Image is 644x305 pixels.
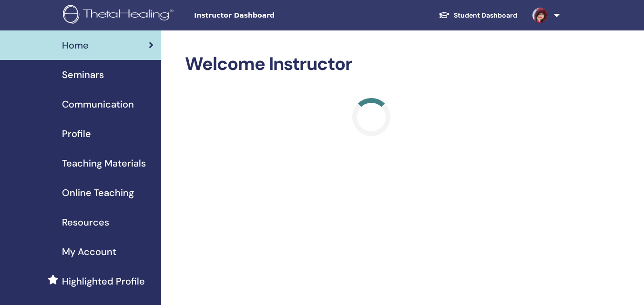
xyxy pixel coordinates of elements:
span: Teaching Materials [62,156,146,170]
img: graduation-cap-white.svg [439,11,450,19]
span: Profile [62,127,91,141]
img: default.jpg [532,8,548,23]
span: Instructor Dashboard [194,10,337,20]
span: Highlighted Profile [62,274,145,288]
span: Seminars [62,68,104,82]
span: Resources [62,215,109,229]
img: logo.png [63,5,177,26]
a: Student Dashboard [431,7,525,24]
span: Online Teaching [62,186,134,200]
h2: Welcome Instructor [185,53,558,75]
span: Home [62,38,89,52]
span: Communication [62,97,134,111]
span: My Account [62,245,116,259]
